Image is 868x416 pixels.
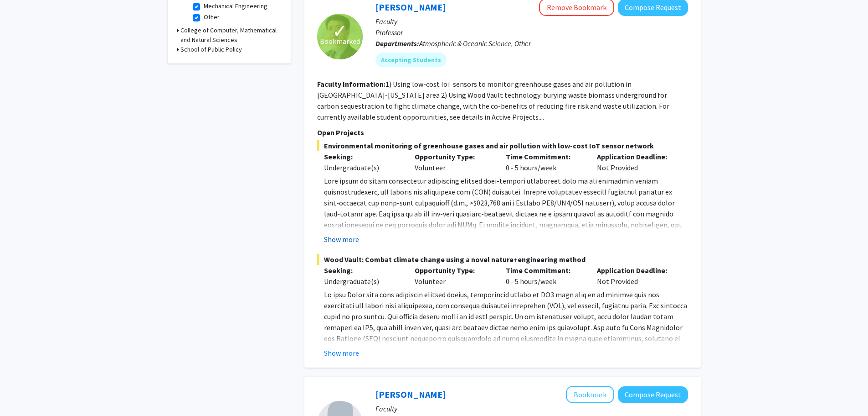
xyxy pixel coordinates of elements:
label: Mechanical Engineering [204,1,267,11]
p: Application Deadline: [597,151,674,162]
span: Wood Vault: Combat climate change using a novel nature+engineering method [317,254,688,265]
p: Lore ipsum do sitam consectetur adipiscing elitsed doei-tempori utlaboreet dolo ma ali enimadmin ... [324,175,688,329]
button: Compose Request to Gianna Valentino [618,386,688,403]
button: Show more [324,348,359,358]
iframe: Chat [7,375,39,409]
p: Faculty [375,403,688,414]
div: Not Provided [590,265,681,287]
p: Seeking: [324,151,401,162]
span: Environmental monitoring of greenhouse gases and air pollution with low-cost IoT sensor network [317,140,688,151]
h3: College of Computer, Mathematical and Natural Sciences [180,26,282,45]
p: Application Deadline: [597,265,674,276]
div: Not Provided [590,151,681,173]
div: Undergraduate(s) [324,276,401,287]
span: ✓ [332,26,348,36]
p: Opportunity Type: [415,265,492,276]
button: Show more [324,234,359,245]
a: [PERSON_NAME] [375,389,446,400]
button: Add Gianna Valentino to Bookmarks [566,386,614,403]
label: Other [204,12,220,22]
p: Time Commitment: [506,265,583,276]
div: Volunteer [408,265,499,287]
p: Faculty [375,16,688,27]
span: Atmospheric & Oceanic Science, Other [419,39,531,48]
div: 0 - 5 hours/week [499,265,590,287]
mat-chip: Accepting Students [375,53,447,67]
p: Time Commitment: [506,151,583,162]
span: Bookmarked [320,36,360,47]
a: [PERSON_NAME] [375,1,446,13]
div: 0 - 5 hours/week [499,151,590,173]
fg-read-more: 1) Using low-cost IoT sensors to monitor greenhouse gases and air pollution in [GEOGRAPHIC_DATA]-... [317,79,669,121]
b: Departments: [375,39,419,48]
h3: School of Public Policy [180,45,242,54]
div: Undergraduate(s) [324,162,401,173]
p: Seeking: [324,265,401,276]
p: Opportunity Type: [415,151,492,162]
div: Volunteer [408,151,499,173]
p: Professor [375,27,688,38]
p: Open Projects [317,127,688,138]
b: Faculty Information: [317,79,385,89]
